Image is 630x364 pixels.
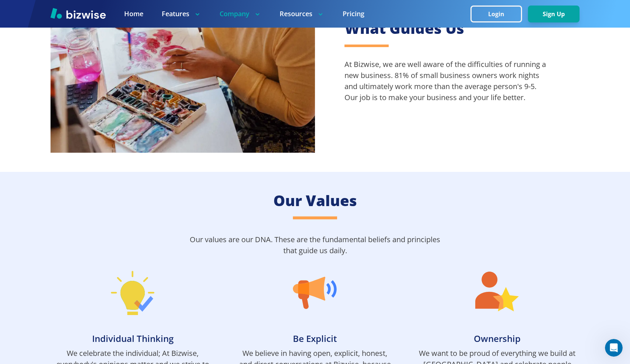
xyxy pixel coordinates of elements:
p: Company [220,9,261,18]
a: Sign Up [528,11,580,18]
p: Our values are our DNA. These are the fundamental beliefs and principles that guide us daily. [186,234,444,256]
h2: What Guides Us [344,18,550,38]
img: Bizwise Logo [50,8,106,19]
a: Pricing [343,9,364,18]
h3: Ownership [418,333,577,345]
p: Features [162,9,201,18]
iframe: Intercom live chat [605,339,623,357]
button: Login [470,6,522,22]
p: At Bizwise, we are well aware of the difficulties of running a new business. 81% of small busines... [344,59,550,103]
button: Sign Up [528,6,580,22]
img: Ownership Icon [475,271,519,315]
h2: Our Values [50,191,580,211]
img: Individual Thinking Icon [111,271,155,315]
a: Login [470,11,528,18]
h3: Individual Thinking [53,333,212,345]
h3: Be Explicit [236,333,394,345]
a: Home [124,9,143,18]
p: Resources [280,9,324,18]
img: Be Explicit Icon [293,271,337,315]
